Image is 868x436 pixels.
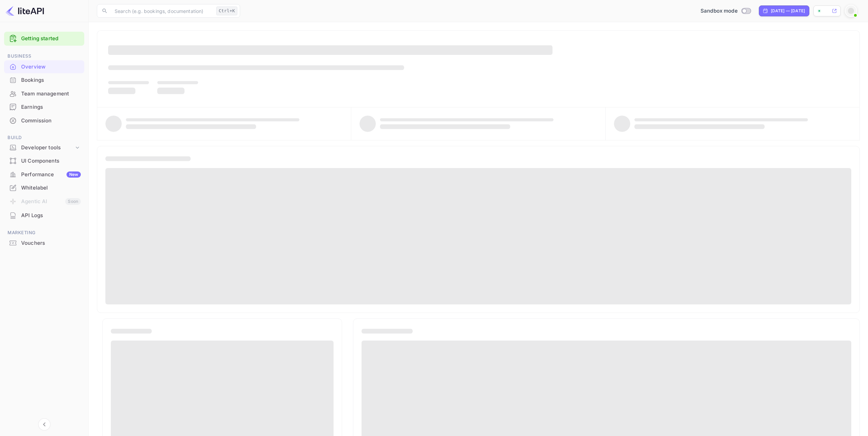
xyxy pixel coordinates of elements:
span: Sandbox mode [701,7,738,15]
a: Vouchers [4,237,84,249]
a: Whitelabel [4,181,84,194]
div: Vouchers [21,239,81,247]
a: API Logs [4,209,84,222]
div: PerformanceNew [4,168,84,181]
a: Bookings [4,74,84,86]
div: New [67,171,81,178]
div: Bookings [21,76,81,84]
div: Ctrl+K [216,6,237,15]
div: Earnings [21,103,81,111]
div: Bookings [4,74,84,87]
div: Click to change the date range period [759,5,809,16]
div: Earnings [4,101,84,114]
div: Team management [21,90,81,98]
div: Commission [21,117,81,125]
div: API Logs [21,212,81,220]
div: API Logs [4,209,84,222]
a: Commission [4,114,84,127]
span: Business [4,52,84,60]
div: [DATE] — [DATE] [771,8,805,14]
span: Build [4,134,84,141]
div: Commission [4,114,84,127]
div: Developer tools [4,142,84,154]
div: Getting started [4,32,84,46]
a: Team management [4,87,84,100]
img: LiteAPI logo [5,5,44,16]
a: Getting started [21,35,81,43]
div: Performance [21,171,81,179]
a: PerformanceNew [4,168,84,181]
div: Whitelabel [21,184,81,192]
div: Switch to Production mode [698,7,753,15]
a: UI Components [4,154,84,167]
div: Developer tools [21,144,74,152]
div: UI Components [4,154,84,168]
input: Search (e.g. bookings, documentation) [111,4,214,18]
div: Vouchers [4,237,84,250]
button: Collapse navigation [38,418,50,431]
div: Overview [21,63,81,71]
div: Overview [4,60,84,74]
a: Overview [4,60,84,73]
span: Marketing [4,229,84,237]
div: UI Components [21,157,81,165]
a: Earnings [4,101,84,113]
